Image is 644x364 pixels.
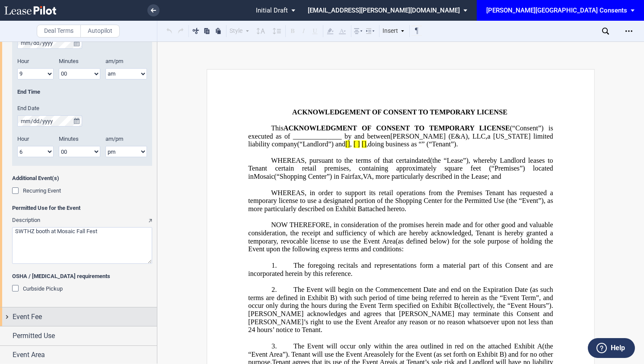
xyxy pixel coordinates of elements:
[363,173,372,180] span: VA
[12,285,63,293] md-checkbox: Curbside Pickup
[202,25,212,36] button: Copy
[256,6,288,14] span: Initial Draft
[248,302,555,326] span: (collectively, the “Event Hours”). [PERSON_NAME] acknowledges and agrees that [PERSON_NAME] may t...
[248,262,555,277] span: The foregoing recitals and representations form a material part of this Consent and are incorpora...
[213,25,223,36] button: Paste
[148,219,152,222] img: popout_long_text.png
[611,342,625,354] label: Help
[283,350,288,358] span: ”)
[271,124,284,132] span: This
[362,205,406,213] span: attached hereto.
[486,6,627,14] div: [PERSON_NAME][GEOGRAPHIC_DATA] Consents
[537,342,542,350] a: A
[12,217,40,223] span: Description
[17,136,29,142] span: Hour
[248,165,555,180] span: square feet (“Premises”) located in
[350,140,352,148] span: ,
[12,187,61,196] md-checkbox: Recurring Event
[248,286,555,301] span: The Event will begin on the Commencement Date and end on the Expiration Date (as such terms are d...
[248,342,555,358] span: (the “Event Area
[23,187,61,194] span: Recurring Event
[368,140,422,148] span: doing business as “
[422,140,429,148] span: ” (
[293,342,535,350] span: The Event will occur only within the area outlined in red on the attached Exhibit
[622,24,636,38] div: Open Lease options menu
[248,318,555,333] span: for any reason or no reason whatsoever upon not less than 24
[288,350,377,358] span: . Tenant will use the Event Area
[357,140,360,148] span: ]
[71,38,82,49] button: true
[381,25,406,37] div: Insert
[59,136,79,142] span: Minutes
[248,124,555,140] span: (“Consent”) is executed as of ______________ by and between
[284,124,510,132] span: ACKNOWLEDGMENT OF CONSENT TO TEMPORARY LICENSE
[348,140,350,148] span: ]
[493,132,530,140] span: [US_STATE]
[357,205,362,213] a: B
[248,221,555,245] span: NOW THEREFORE, in consideration of the promises herein made and for other good and valuable consi...
[341,173,361,180] span: Fairfax
[105,136,123,142] span: am/pm
[23,285,63,292] span: Curbside Pickup
[13,350,45,360] span: Event Area
[454,302,459,310] a: B
[588,338,635,358] button: Help
[71,115,82,127] button: true
[429,140,458,148] span: “Tenant”).
[17,105,39,111] span: End Date
[362,140,364,148] span: [
[271,286,277,294] span: 2.
[271,156,415,164] span: WHEREAS, pursuant to the terms of that certain
[361,173,363,180] span: ,
[248,156,555,172] span: , whereby Landlord leases to Tenant certain retail premises, containing approximately
[271,262,277,269] span: 1.
[415,156,430,164] span: dated
[12,272,152,280] span: OSHA / [MEDICAL_DATA] requirements
[487,132,490,140] span: a
[248,294,555,309] span: ) with such period of time being referred to herein as the “Event Term”, and occur only during th...
[13,331,55,341] span: Permitted Use
[390,132,485,140] span: [PERSON_NAME] (E&A), LLC
[248,237,555,253] span: (as defined below) for the sole purpose of holding the Event upon the following express terms and...
[274,173,339,180] span: (“Shopping Center”) in
[345,140,348,148] span: [
[37,25,81,38] label: Deal Terms
[485,132,487,140] span: ,
[330,294,335,301] a: B
[12,204,152,212] span: Permitted Use for the Event
[354,140,356,148] span: [
[17,89,40,95] span: End Time
[367,140,368,148] span: ,
[59,58,79,64] span: Minutes
[80,25,120,38] label: Autopilot
[17,58,29,64] span: Hour
[364,140,366,148] span: ]
[191,25,201,36] button: Cut
[411,25,422,36] button: Toggle Control Characters
[377,350,498,358] span: solely for the Event (as set forth on Exhibit
[297,140,345,148] span: (“Landlord”) and
[248,132,555,148] span: limited liability company
[254,173,274,180] span: Mosaic
[372,173,501,180] span: , more particularly described in the Lease; and
[257,326,322,334] span: hours’ notice to Tenant.
[271,342,277,350] span: 3.
[105,58,123,64] span: am/pm
[248,189,555,212] span: WHEREAS, in order to support its retail operations from the Premises Tenant has requested a tempo...
[500,350,504,358] a: B
[12,174,152,182] span: Additional Event(s)
[292,108,507,116] span: ACKNOWLEDGEMENT OF CONSENT TO TEMPORARY LICENSE
[13,312,42,322] span: Event Fee
[430,156,469,164] span: (the “Lease”)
